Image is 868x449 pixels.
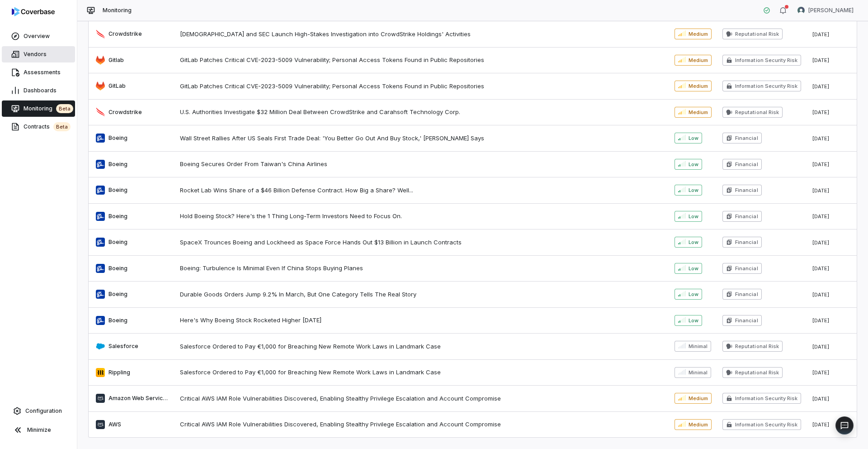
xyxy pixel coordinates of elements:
[24,69,61,76] span: Assessments
[25,407,62,415] span: Configuration
[103,7,132,14] span: Monitoring
[2,119,75,135] a: Contractsbeta
[2,82,75,99] a: Dashboards
[2,28,75,44] a: Overview
[24,51,47,58] span: Vendors
[180,108,664,117] span: U.S. Authorities Investigate $32 Million Deal Between CrowdStrike and Carahsoft Technology Corp.
[53,122,71,131] span: beta
[735,30,778,38] span: Reputational Risk
[108,213,127,220] span: Boeing
[812,109,830,115] span: [DATE]
[812,161,830,167] span: [DATE]
[812,291,830,298] span: [DATE]
[735,213,758,220] span: Financial
[797,7,805,14] img: Tom Jodoin avatar
[180,186,664,195] span: Rocket Lab Wins Share of a $46 Billion Defense Contract. How Big a Share? Well...
[24,122,71,131] span: Contracts
[812,83,830,90] span: [DATE]
[735,421,797,428] span: Information Security Risk
[735,291,758,298] span: Financial
[108,57,124,64] span: Gitlab
[812,187,830,194] span: [DATE]
[812,265,830,272] span: [DATE]
[2,64,75,81] a: Assessments
[689,109,708,116] span: Medium
[735,109,778,116] span: Reputational Risk
[180,264,664,273] span: Boeing: Turbulence Is Minimal Even If China Stops Buying Planes
[108,109,142,116] span: Crowdstrike
[180,368,664,377] span: Salesforce Ordered to Pay €1,000 for Breaching New Remote Work Laws in Landmark Case
[180,56,664,65] span: GitLab Patches Critical CVE-2023-5009 Vulnerability; Personal Access Tokens Found in Public Repos...
[108,265,127,272] span: Boeing
[180,160,664,169] span: Boeing Secures Order From Taiwan's China Airlines
[108,395,169,402] span: Amazon Web Services
[180,342,664,351] span: Salesforce Ordered to Pay €1,000 for Breaching New Remote Work Laws in Landmark Case
[108,30,142,38] span: Crowdstrike
[56,104,73,113] span: beta
[689,134,698,142] span: Low
[689,343,708,350] span: Minimal
[108,82,126,90] span: GitLab
[108,186,127,194] span: Boeing
[812,57,830,63] span: [DATE]
[689,369,708,376] span: Minimal
[735,239,758,246] span: Financial
[27,426,51,434] span: Minimize
[689,291,698,298] span: Low
[812,396,830,402] span: [DATE]
[24,87,57,94] span: Dashboards
[735,57,797,64] span: Information Security Risk
[180,134,664,143] span: Wall Street Rallies After US Seals First Trade Deal: 'You Better Go Out And Buy Stock,' [PERSON_N...
[812,344,830,350] span: [DATE]
[4,403,73,419] a: Configuration
[808,7,854,14] span: [PERSON_NAME]
[735,265,758,272] span: Financial
[689,317,698,324] span: Low
[689,161,698,168] span: Low
[735,134,758,142] span: Financial
[812,317,830,324] span: [DATE]
[180,212,664,221] span: Hold Boeing Stock? Here's the 1 Thing Long-Term Investors Need to Focus On.
[180,238,664,247] span: SpaceX Trounces Boeing and Lockheed as Space Force Hands Out $13 Billion in Launch Contracts
[735,161,758,168] span: Financial
[180,82,664,91] span: GitLab Patches Critical CVE-2023-5009 Vulnerability; Personal Access Tokens Found in Public Repos...
[24,104,73,113] span: Monitoring
[180,30,664,39] span: [DEMOGRAPHIC_DATA] and SEC Launch High-Stakes Investigation into CrowdStrike Holdings' Activities
[2,100,75,117] a: Monitoringbeta
[108,343,138,350] span: Salesforce
[812,421,830,428] span: [DATE]
[735,395,797,402] span: Information Security Risk
[689,57,708,64] span: Medium
[812,31,830,38] span: [DATE]
[689,265,698,272] span: Low
[24,33,50,40] span: Overview
[108,134,127,142] span: Boeing
[689,421,708,428] span: Medium
[792,4,859,17] button: Tom Jodoin avatar[PERSON_NAME]
[108,291,127,298] span: Boeing
[735,82,797,90] span: Information Security Risk
[812,135,830,142] span: [DATE]
[4,421,73,439] button: Minimize
[108,369,130,376] span: Rippling
[12,7,55,16] img: Coverbase logo
[180,316,664,325] span: Here's Why Boeing Stock Rocketed Higher [DATE]
[689,213,698,220] span: Low
[689,82,708,90] span: Medium
[812,239,830,246] span: [DATE]
[689,239,698,246] span: Low
[108,161,127,168] span: Boeing
[812,369,830,376] span: [DATE]
[689,186,698,194] span: Low
[735,343,778,350] span: Reputational Risk
[735,186,758,194] span: Financial
[689,30,708,38] span: Medium
[689,395,708,402] span: Medium
[812,213,830,220] span: [DATE]
[108,239,127,246] span: Boeing
[108,421,121,428] span: AWS
[735,369,778,376] span: Reputational Risk
[180,420,664,429] span: Critical AWS IAM Role Vulnerabilities Discovered, Enabling Stealthy Privilege Escalation and Acco...
[735,317,758,324] span: Financial
[180,290,664,299] span: Durable Goods Orders Jump 9.2% In March, But One Category Tells The Real Story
